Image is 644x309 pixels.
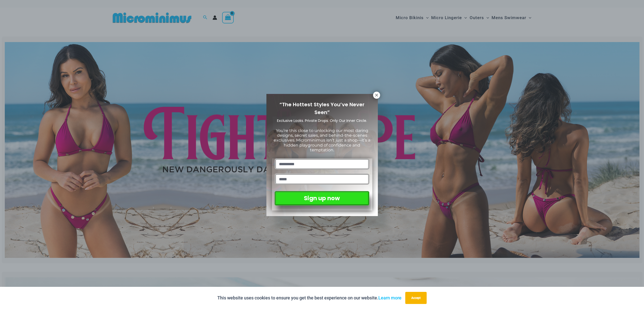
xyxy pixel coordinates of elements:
[378,295,401,300] a: Learn more
[279,101,365,116] span: “The Hottest Styles You’ve Never Seen”
[275,191,369,205] button: Sign up now
[405,292,427,304] button: Accept
[277,118,367,123] span: Exclusive Looks. Private Drops. Only Our Inner Circle.
[373,92,380,99] button: Close
[274,128,370,152] span: You’re this close to unlocking our most daring designs, secret sales, and behind-the-scenes exclu...
[217,294,401,302] p: This website uses cookies to ensure you get the best experience on our website.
